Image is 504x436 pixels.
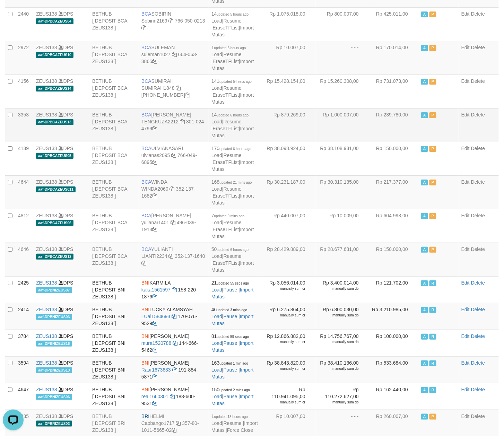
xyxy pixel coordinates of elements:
[139,243,209,276] td: YULIANTI 352-137-1640
[262,330,316,356] td: Rp 12.866.882,00
[89,209,139,243] td: BETHUB [ DEPOSIT BCA ZEUS138 ]
[36,387,57,392] a: ZEUS138
[141,25,146,30] a: Copy 7660500213 to clipboard
[211,78,254,105] span: | | |
[429,180,436,185] span: Paused
[211,112,254,138] span: | | |
[211,227,254,239] a: Import Mutasi
[319,340,359,345] div: manually sum db
[15,7,33,41] td: 2440
[141,367,171,373] a: Raar1673633
[471,387,485,392] a: Delete
[36,333,57,339] a: ZEUS138
[471,413,485,419] a: Delete
[369,108,418,142] td: Rp 239.780,00
[141,280,149,286] span: BNI
[141,394,168,399] a: real1660301
[211,179,254,206] span: | | |
[211,367,254,380] a: Import Mutasi
[316,209,369,243] td: Rp 10.009,00
[219,80,252,84] span: updated 54 secs ago
[262,7,316,41] td: Rp 1.075.018,00
[429,146,436,152] span: Paused
[89,276,139,303] td: BETHUB [ DEPOSIT BNI ZEUS138 ]
[211,307,254,326] span: | |
[139,330,209,356] td: [PERSON_NAME] 144-666-5462
[36,78,57,84] a: ZEUS138
[211,159,254,172] a: Import Mutasi
[33,303,89,330] td: DPS
[211,394,254,406] a: Import Mutasi
[89,303,139,330] td: BETHUB [ DEPOSIT BNI ZEUS138 ]
[152,159,157,165] a: Copy 7660496895 to clipboard
[262,41,316,75] td: Rp 10.007,00
[141,333,149,339] span: BNI
[211,260,254,273] a: Import Mutasi
[316,7,369,41] td: Rp 800.007,00
[461,45,470,50] a: Edit
[89,356,139,383] td: BETHUB [ DEPOSIT BNI ZEUS138 ]
[15,175,33,209] td: 4644
[461,213,470,218] a: Edit
[421,11,428,17] span: Active
[369,41,418,75] td: Rp 170.014,00
[36,52,73,58] span: aaf-DPBCAZEUS10
[316,243,369,276] td: Rp 28.677.681,00
[152,321,157,326] a: Copy 1700769529 to clipboard
[461,146,470,151] a: Edit
[369,142,418,175] td: Rp 150.000,00
[213,59,239,64] a: EraseTFList
[141,314,170,319] a: LUal1584693
[421,247,428,253] span: Active
[316,276,369,303] td: Rp 3.400.014,00
[213,260,239,266] a: EraseTFList
[36,220,73,226] span: aaf-DPBCAZEUS06
[141,146,151,151] span: BCA
[211,333,249,339] span: 81
[224,186,242,192] a: Resume
[217,335,249,339] span: updated 59 secs ago
[211,213,254,239] span: | | |
[421,79,428,85] span: Active
[36,413,57,419] a: ZEUS138
[152,347,157,353] a: Copy 1446665462 to clipboard
[211,179,252,185] span: 168
[213,159,239,165] a: EraseTFList
[224,394,237,399] a: Pause
[471,307,485,312] a: Delete
[211,333,254,353] span: | |
[224,314,237,319] a: Pause
[211,213,245,218] span: 7
[141,112,151,117] span: BCA
[461,387,470,392] a: Edit
[211,112,249,117] span: 14
[214,46,246,50] span: updated 6 hours ago
[224,287,237,293] a: Pause
[461,333,470,339] a: Edit
[141,186,168,192] a: WINDA2060
[36,314,72,320] span: aaf-DPBNIZEUS03
[152,193,157,199] a: Copy 3521371682 to clipboard
[176,85,181,91] a: Copy SUMIRAH1848 to clipboard
[152,227,157,232] a: Copy 4960391913 to clipboard
[217,113,249,117] span: updated 6 hours ago
[36,360,57,366] a: ZEUS138
[429,79,436,85] span: Paused
[262,303,316,330] td: Rp 6.275.864,00
[211,307,247,312] span: 46
[36,86,73,91] span: aaf-DPBCAZEUS14
[139,142,209,175] td: ULVIANASARI 766-049-6895
[211,59,254,71] a: Import Mutasi
[3,3,24,24] button: Open LiveChat chat widget
[319,286,359,291] div: manually sum db
[213,193,239,199] a: EraseTFList
[36,287,72,293] span: aaf-DPBNIZEUS07
[461,78,470,84] a: Edit
[211,52,222,57] a: Load
[172,367,177,373] a: Copy Raar1673633 to clipboard
[15,330,33,356] td: 3784
[421,112,428,118] span: Active
[421,180,428,185] span: Active
[36,11,57,17] a: ZEUS138
[211,85,222,91] a: Load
